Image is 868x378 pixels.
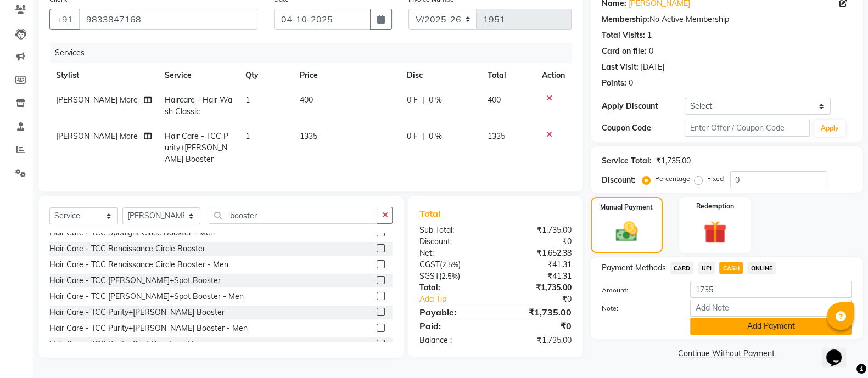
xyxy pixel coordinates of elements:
[698,262,715,274] span: UPI
[422,94,424,106] span: |
[655,174,690,184] label: Percentage
[56,95,138,105] span: [PERSON_NAME] More
[609,219,645,244] img: _cash.svg
[593,348,860,359] a: Continue Without Payment
[488,131,505,141] span: 1335
[429,94,442,106] span: 0 %
[411,236,495,247] div: Discount:
[400,63,481,88] th: Disc
[649,46,653,57] div: 0
[49,338,203,350] div: Hair Care - TCC Purity+Spot Booster - Men
[293,63,400,88] th: Price
[49,291,244,302] div: Hair Care - TCC [PERSON_NAME]+Spot Booster - Men
[696,218,733,246] img: _gift.svg
[690,300,852,317] input: Add Note
[707,174,724,184] label: Fixed
[719,262,743,274] span: CASH
[165,131,228,164] span: Hair Care - TCC Purity+[PERSON_NAME] Booster
[602,61,639,73] div: Last Visit:
[411,270,495,282] div: ( )
[602,174,636,186] div: Discount:
[49,259,228,270] div: Hair Care - TCC Renaissance Circle Booster - Men
[49,307,225,318] div: Hair Care - TCC Purity+[PERSON_NAME] Booster
[49,243,205,255] div: Hair Care - TCC Renaissance Circle Booster
[407,131,418,142] span: 0 F
[79,9,257,30] input: Search by Name/Mobile/Email/Code
[419,271,439,281] span: SGST
[49,227,215,239] div: Hair Care - TCC Spotlight Circle Booster - Men
[822,334,857,367] iframe: chat widget
[602,14,852,25] div: No Active Membership
[300,131,317,141] span: 1335
[49,275,221,286] div: Hair Care - TCC [PERSON_NAME]+Spot Booster
[602,100,685,112] div: Apply Discount
[51,43,580,63] div: Services
[495,270,580,282] div: ₹41.31
[509,294,580,305] div: ₹0
[158,63,239,88] th: Service
[56,131,138,141] span: [PERSON_NAME] More
[429,131,442,142] span: 0 %
[495,236,580,247] div: ₹0
[656,155,691,167] div: ₹1,735.00
[209,207,377,224] input: Search or Scan
[245,95,250,105] span: 1
[593,285,682,295] label: Amount:
[49,9,80,30] button: +91
[495,319,580,332] div: ₹0
[495,247,580,259] div: ₹1,652.38
[441,272,457,280] span: 2.5%
[602,122,685,134] div: Coupon Code
[411,335,495,346] div: Balance :
[481,63,535,88] th: Total
[696,201,734,211] label: Redemption
[629,77,633,89] div: 0
[411,247,495,259] div: Net:
[300,95,313,105] span: 400
[600,202,653,212] label: Manual Payment
[602,30,645,41] div: Total Visits:
[641,61,664,73] div: [DATE]
[602,262,666,274] span: Payment Methods
[690,318,852,335] button: Add Payment
[495,335,580,346] div: ₹1,735.00
[685,120,810,137] input: Enter Offer / Coupon Code
[602,46,647,57] div: Card on file:
[245,131,250,141] span: 1
[602,155,652,167] div: Service Total:
[239,63,293,88] th: Qty
[488,95,501,105] span: 400
[690,281,852,298] input: Amount
[419,208,444,219] span: Total
[602,14,649,25] div: Membership:
[411,319,495,332] div: Paid:
[411,282,495,294] div: Total:
[411,259,495,270] div: ( )
[747,262,776,274] span: ONLINE
[441,260,458,269] span: 2.5%
[593,303,682,313] label: Note:
[602,77,626,89] div: Points:
[49,63,158,88] th: Stylist
[535,63,572,88] th: Action
[647,30,652,41] div: 1
[495,224,580,236] div: ₹1,735.00
[165,95,232,116] span: Haircare - Hair Wash Classic
[419,259,439,269] span: CGST
[411,306,495,319] div: Payable:
[411,294,509,305] a: Add Tip
[407,94,418,106] span: 0 F
[495,282,580,294] div: ₹1,735.00
[495,306,580,319] div: ₹1,735.00
[814,120,845,137] button: Apply
[411,224,495,236] div: Sub Total:
[49,323,248,334] div: Hair Care - TCC Purity+[PERSON_NAME] Booster - Men
[422,131,424,142] span: |
[495,259,580,270] div: ₹41.31
[670,262,694,274] span: CARD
